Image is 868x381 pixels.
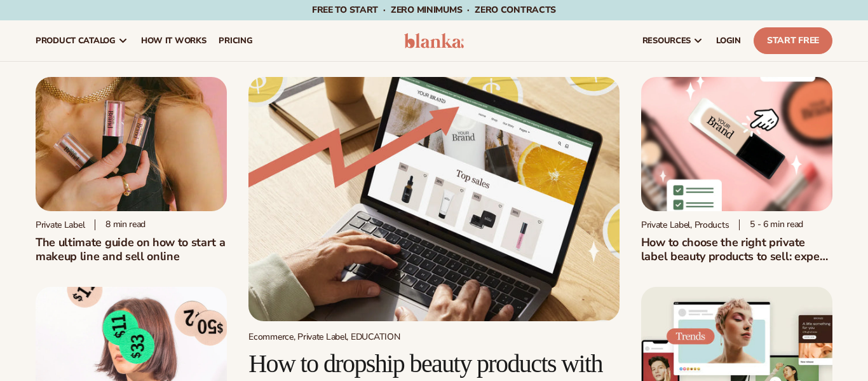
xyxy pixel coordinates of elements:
[95,219,146,230] div: 8 min read
[716,36,741,46] span: LOGIN
[29,20,135,61] a: product catalog
[641,77,832,211] img: Private Label Beauty Products Click
[312,4,556,16] span: Free to start · ZERO minimums · ZERO contracts
[642,36,691,46] span: resources
[36,219,85,230] div: Private label
[710,20,747,61] a: LOGIN
[135,20,213,61] a: How It Works
[248,77,620,321] img: Growing money with ecommerce
[641,219,729,230] div: Private Label, Products
[212,20,259,61] a: pricing
[36,77,227,263] a: Person holding branded make up with a solid pink background Private label 8 min readThe ultimate ...
[641,235,832,263] h2: How to choose the right private label beauty products to sell: expert advice
[248,331,620,342] div: Ecommerce, Private Label, EDUCATION
[404,33,464,48] img: logo
[36,36,116,46] span: product catalog
[754,27,832,54] a: Start Free
[641,77,832,263] a: Private Label Beauty Products Click Private Label, Products 5 - 6 min readHow to choose the right...
[141,36,207,46] span: How It Works
[636,20,710,61] a: resources
[219,36,252,46] span: pricing
[36,235,227,263] h1: The ultimate guide on how to start a makeup line and sell online
[739,219,803,230] div: 5 - 6 min read
[36,77,227,211] img: Person holding branded make up with a solid pink background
